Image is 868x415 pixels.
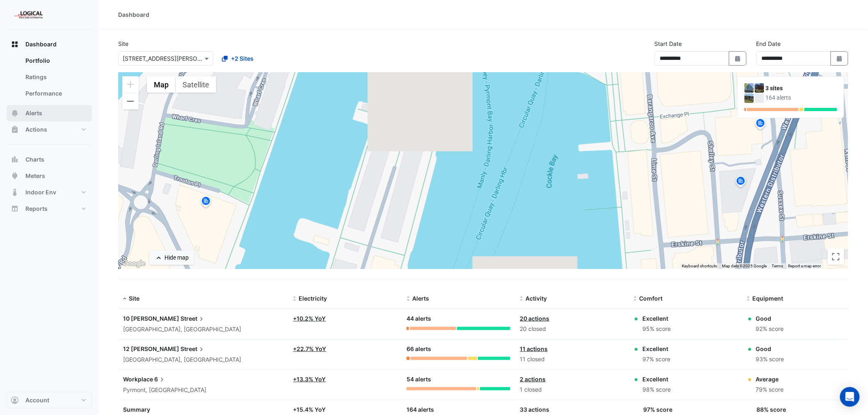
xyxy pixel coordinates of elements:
button: Actions [7,121,92,138]
button: Zoom out [122,93,139,109]
button: Reports [7,201,92,217]
button: Meters [7,168,92,184]
div: 44 alerts [407,314,510,324]
div: Dashboard [7,52,92,105]
label: Start Date [655,39,682,48]
label: End Date [756,39,781,48]
a: Report a map error [788,264,821,268]
button: Account [7,392,92,408]
fa-icon: Select Date [734,55,742,62]
span: 12 [PERSON_NAME] [123,345,179,352]
a: +22.7% YoY [293,345,327,352]
div: 88% score [757,405,786,414]
span: Dashboard [25,40,57,48]
div: 54 alerts [407,375,510,384]
label: Site [118,39,128,48]
button: Dashboard [7,36,92,52]
div: Excellent [642,314,671,323]
button: +2 Sites [217,51,259,66]
app-icon: Indoor Env [11,188,19,196]
div: 93% score [756,355,784,364]
span: Comfort [639,295,662,302]
a: Terms (opens in new tab) [772,264,783,268]
div: Hide map [164,253,189,262]
a: 11 actions [520,345,548,352]
div: [GEOGRAPHIC_DATA], [GEOGRAPHIC_DATA] [123,355,283,365]
button: Charts [7,151,92,168]
button: Toggle fullscreen view [828,249,844,265]
a: 20 actions [520,315,550,322]
fa-icon: Select Date [836,55,843,62]
app-icon: Charts [11,155,19,164]
img: 12 Shelley Street [755,83,764,93]
img: Company Logo [10,7,47,23]
span: Site [129,295,139,302]
div: Open Intercom Messenger [840,387,860,407]
span: Summary [123,406,150,413]
a: Performance [19,85,92,102]
div: + 15.4% YoY [293,405,397,414]
img: site-pin.svg [754,117,767,132]
div: 95% score [642,324,671,334]
a: Portfolio [19,52,92,69]
a: 2 actions [520,376,546,383]
div: 1 closed [520,385,624,394]
div: 97% score [643,405,672,414]
span: Street [180,314,206,323]
span: Account [25,396,49,404]
div: Excellent [642,344,670,353]
span: Activity [526,295,547,302]
div: [GEOGRAPHIC_DATA], [GEOGRAPHIC_DATA] [123,325,283,334]
app-icon: Actions [11,125,19,134]
span: Charts [25,155,44,164]
button: Show satellite imagery [176,76,216,93]
div: Good [756,314,784,323]
span: 6 [154,375,166,384]
span: Actions [25,125,47,134]
div: 92% score [756,324,784,334]
button: Hide map [149,251,194,265]
div: Pyrmont, [GEOGRAPHIC_DATA] [123,385,283,395]
span: Alerts [412,295,429,302]
a: +10.2% YoY [293,315,326,322]
span: +2 Sites [231,54,254,63]
span: 10 [PERSON_NAME] [123,315,179,322]
app-icon: Meters [11,172,19,180]
button: Zoom in [122,76,139,93]
div: 20 closed [520,324,624,334]
a: +13.3% YoY [293,376,326,383]
span: Meters [25,172,45,180]
div: 79% score [756,385,784,394]
span: Alerts [25,109,42,117]
span: Street [180,344,206,353]
div: Average [756,375,784,383]
div: Dashboard [118,10,149,19]
app-icon: Dashboard [11,40,19,48]
div: 66 alerts [407,344,510,354]
div: 3 sites [766,84,837,93]
img: Google [120,258,147,269]
button: Indoor Env [7,184,92,201]
app-icon: Reports [11,205,19,213]
div: 97% score [642,355,670,364]
span: Electricity [299,295,327,302]
div: Good [756,344,784,353]
a: Ratings [19,69,92,85]
img: site-pin.svg [734,175,747,189]
div: 164 alerts [407,405,510,415]
img: Workplace 6 [745,93,754,103]
span: Indoor Env [25,188,56,196]
button: Alerts [7,105,92,121]
span: Reports [25,205,48,213]
div: Excellent [642,375,671,383]
div: 33 actions [520,405,624,414]
div: 164 alerts [766,93,837,102]
button: Keyboard shortcuts [682,263,717,269]
img: 10 Shelley Street [745,83,754,93]
span: Map data ©2025 Google [722,264,767,268]
span: Equipment [753,295,783,302]
a: Open this area in Google Maps (opens a new window) [120,258,147,269]
img: site-pin.svg [199,195,212,210]
span: Workplace [123,376,153,383]
div: 98% score [642,385,671,394]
